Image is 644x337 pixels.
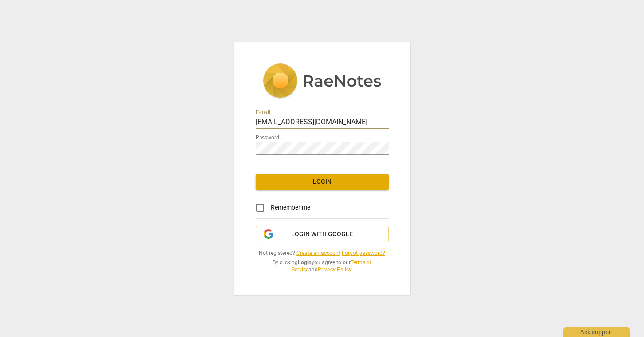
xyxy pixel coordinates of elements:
[296,250,340,256] a: Create an account
[263,63,382,100] img: 5ac2273c67554f335776073100b6d88f.svg
[256,110,270,115] label: E-mail
[256,250,389,257] span: Not registered? |
[318,266,351,273] a: Privacy Policy
[298,259,312,266] b: Login
[342,250,385,256] a: Forgot password?
[256,259,389,274] span: By clicking you agree to our and .
[271,203,310,212] span: Remember me
[563,327,630,337] div: Ask support
[256,174,389,190] button: Login
[291,230,353,239] span: Login with Google
[256,226,389,243] button: Login with Google
[256,135,279,140] label: Password
[263,178,382,186] span: Login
